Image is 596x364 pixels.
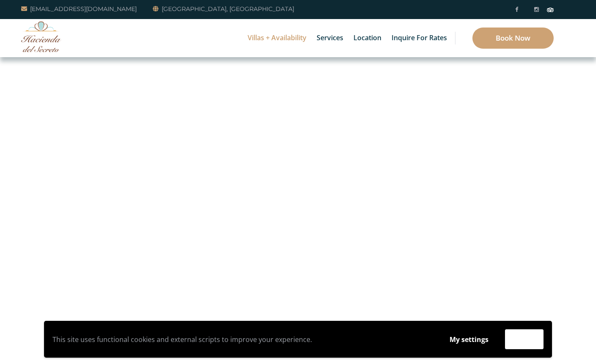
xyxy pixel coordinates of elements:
p: This site uses functional cookies and external scripts to improve your experience. [52,333,433,346]
a: Villas + Availability [243,19,311,57]
img: Awesome Logo [21,21,61,52]
img: Tripadvisor_logomark.svg [547,8,554,12]
a: [EMAIL_ADDRESS][DOMAIN_NAME] [21,4,137,14]
a: Services [312,19,348,57]
a: Location [349,19,386,57]
button: Accept [505,329,544,349]
button: My settings [441,330,497,349]
a: Book Now [472,28,554,49]
a: Inquire for Rates [387,19,451,57]
a: [GEOGRAPHIC_DATA], [GEOGRAPHIC_DATA] [153,4,294,14]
